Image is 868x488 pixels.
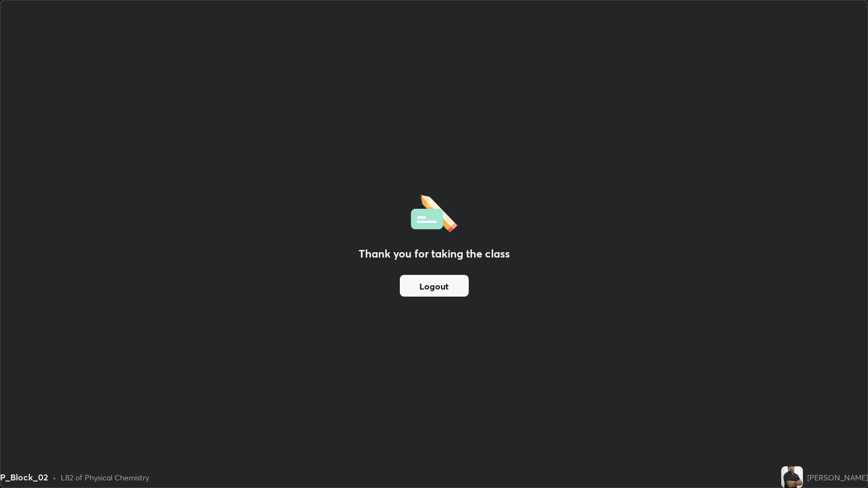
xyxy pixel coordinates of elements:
[61,472,149,483] div: L82 of Physical Chemistry
[781,466,803,488] img: 7cabdb85d0934fdc85341801fb917925.jpg
[400,275,469,297] button: Logout
[53,472,56,483] div: •
[359,246,510,262] h2: Thank you for taking the class
[807,472,868,483] div: [PERSON_NAME]
[411,191,457,233] img: offlineFeedback.1438e8b3.svg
